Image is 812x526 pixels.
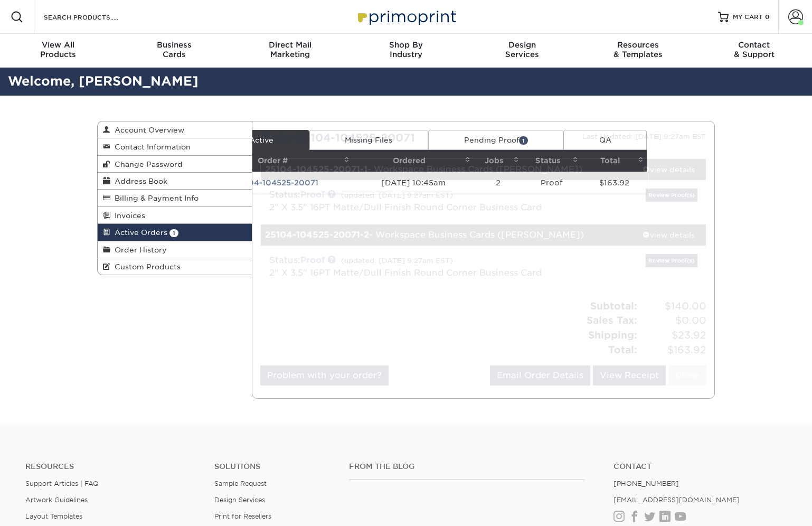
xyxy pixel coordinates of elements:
[98,173,252,190] a: Address Book
[214,512,271,520] a: Print for Resellers
[265,164,367,174] strong: 25104-104525-20071-1
[300,255,325,265] a: Proof
[464,40,580,50] span: Design
[98,224,252,241] a: Active Orders 1
[588,329,637,341] strong: Shipping:
[668,365,706,386] a: Close
[646,189,697,202] a: Review Proof(s)
[110,194,199,202] span: Billing & Payment Info
[25,480,99,487] a: Support Articles | FAQ
[214,480,267,487] a: Sample Request
[110,160,183,168] span: Change Password
[110,126,184,134] span: Account Overview
[464,34,580,68] a: DesignServices
[646,254,697,267] a: Review Proof(s)
[260,365,389,386] a: Problem with your order?
[733,13,763,22] span: MY CART
[98,138,252,155] a: Contact Information
[353,5,459,28] img: Primoprint
[640,343,706,358] span: $163.92
[116,40,232,50] span: Business
[98,207,252,224] a: Invoices
[640,313,706,328] span: $0.00
[490,365,590,386] a: Email Order Details
[232,34,348,68] a: Direct MailMarketing
[580,40,696,50] span: Resources
[214,462,334,471] h4: Solutions
[116,34,232,68] a: BusinessCards
[765,13,770,21] span: 0
[232,40,348,50] span: Direct Mail
[587,314,637,326] strong: Sales Tax:
[696,34,812,68] a: Contact& Support
[464,40,580,59] div: Services
[348,40,464,50] span: Shop By
[110,177,167,185] span: Address Book
[98,258,252,275] a: Custom Products
[169,229,178,237] span: 1
[110,228,167,237] span: Active Orders
[580,34,696,68] a: Resources& Templates
[25,496,88,504] a: Artwork Guidelines
[593,365,666,386] a: View Receipt
[613,496,740,504] a: [EMAIL_ADDRESS][DOMAIN_NAME]
[110,211,145,220] span: Invoices
[341,257,453,265] small: (updated: [DATE] 9:27am EST)
[348,40,464,59] div: Industry
[640,328,706,343] span: $23.92
[580,40,696,59] div: & Templates
[269,268,542,278] a: 2" X 3.5" 16PT Matte/Dull Finish Round Corner Business Card
[613,462,787,471] a: Contact
[98,241,252,258] a: Order History
[269,202,542,212] a: 2" X 3.5" 16PT Matte/Dull Finish Round Corner Business Card
[232,40,348,59] div: Marketing
[341,191,453,199] small: (updated: [DATE] 9:27am EST)
[640,299,706,314] span: $140.00
[613,480,679,487] a: [PHONE_NUMBER]
[25,512,82,520] a: Layout Templates
[25,462,199,471] h4: Resources
[116,40,232,59] div: Cards
[110,143,191,151] span: Contact Information
[98,190,252,206] a: Billing & Payment Info
[349,462,585,471] h4: From the Blog
[608,344,637,355] strong: Total:
[43,11,146,23] input: SEARCH PRODUCTS.....
[110,246,167,254] span: Order History
[631,224,706,246] a: view details
[252,130,484,146] div: Order 25104-104525-20071
[261,254,558,279] div: Status:
[696,40,812,59] div: & Support
[261,224,632,246] div: - Workspace Business Cards ([PERSON_NAME])
[696,40,812,50] span: Contact
[348,34,464,68] a: Shop ByIndustry
[98,121,252,138] a: Account Overview
[261,189,558,214] div: Status:
[98,156,252,173] a: Change Password
[261,159,632,180] div: - Workspace Business Cards ([PERSON_NAME])
[300,190,325,200] a: Proof
[110,262,181,271] span: Custom Products
[631,230,706,240] div: view details
[214,496,265,504] a: Design Services
[265,230,369,240] strong: 25104-104525-20071-2
[631,159,706,180] a: view details
[590,300,637,312] strong: Subtotal:
[631,164,706,175] div: view details
[582,133,706,140] small: Last Updated: [DATE] 9:27am EST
